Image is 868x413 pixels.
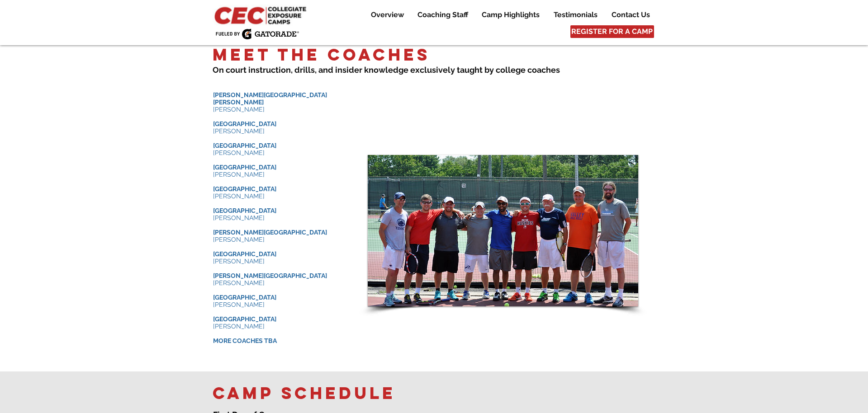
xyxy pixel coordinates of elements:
[213,91,327,106] span: [PERSON_NAME][GEOGRAPHIC_DATA][PERSON_NAME]
[215,28,299,39] img: Fueled by Gatorade.png
[475,9,546,20] a: Camp Highlights
[213,149,265,156] span: [PERSON_NAME]
[570,25,654,38] a: REGISTER FOR A CAMP
[477,9,544,20] p: Camp Highlights
[571,27,653,37] span: REGISTER FOR A CAMP
[213,301,265,308] span: [PERSON_NAME]
[213,65,315,75] span: On court instruction, drills
[213,258,265,265] span: [PERSON_NAME]
[213,383,396,404] span: Camp schedule
[607,9,655,20] p: Contact Us
[213,236,265,243] span: [PERSON_NAME]
[547,9,604,20] a: Testimonials
[213,185,276,192] span: [GEOGRAPHIC_DATA]
[366,9,408,20] p: Overview
[411,9,474,20] a: Coaching Staff
[213,294,276,301] span: [GEOGRAPHIC_DATA]
[315,65,415,75] span: , and insider knowledge e
[213,250,276,258] span: [GEOGRAPHIC_DATA]
[213,44,430,65] span: Meet the Coaches
[213,315,276,323] span: [GEOGRAPHIC_DATA]
[549,9,602,20] p: Testimonials
[213,106,265,113] span: [PERSON_NAME]
[213,279,265,286] span: [PERSON_NAME]
[213,5,310,25] img: CEC Logo Primary_edited.jpg
[213,171,265,178] span: [PERSON_NAME]
[213,337,277,344] span: MORE COACHES TBA
[415,65,560,75] span: xclusively taught by college coaches
[213,323,265,330] span: [PERSON_NAME]
[213,127,265,135] span: [PERSON_NAME]
[213,192,265,200] span: [PERSON_NAME]
[213,164,276,171] span: [GEOGRAPHIC_DATA]
[213,120,276,127] span: [GEOGRAPHIC_DATA]
[213,214,265,221] span: [PERSON_NAME]
[364,9,410,20] a: Overview
[213,142,276,149] span: [GEOGRAPHIC_DATA]
[357,9,656,20] nav: Site
[368,155,638,306] div: Slide show gallery
[213,272,327,279] span: [PERSON_NAME][GEOGRAPHIC_DATA]
[213,229,327,236] span: [PERSON_NAME][GEOGRAPHIC_DATA]
[213,207,276,214] span: [GEOGRAPHIC_DATA]
[605,9,656,20] a: Contact Us
[413,9,473,20] p: Coaching Staff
